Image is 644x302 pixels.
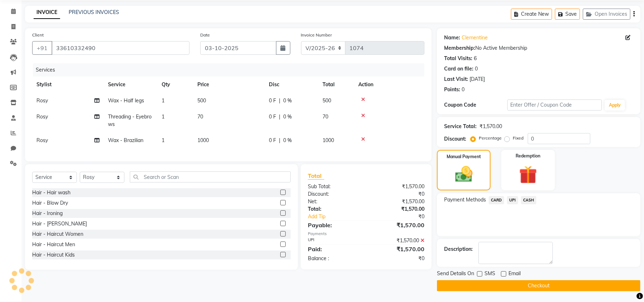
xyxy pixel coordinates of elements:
div: Sub Total: [303,183,366,190]
label: Client [32,32,44,38]
span: Rosy [36,97,48,104]
span: | [279,137,280,144]
span: | [279,113,280,121]
span: 0 % [283,137,292,144]
span: CARD [489,196,504,204]
button: Create New [511,9,552,20]
span: Total [308,172,324,180]
th: Price [193,77,265,93]
div: [DATE] [470,75,485,83]
div: Discount: [303,190,366,198]
span: 0 F [269,97,276,104]
a: Clementine [462,34,488,42]
span: Rosy [36,137,48,143]
div: Hair - Blow Dry [32,199,68,207]
div: Coupon Code [444,101,507,109]
span: 1 [162,97,164,104]
div: No Active Membership [444,44,633,52]
div: Discount: [444,135,466,143]
a: Add Tip [303,213,377,220]
div: 6 [474,55,477,62]
div: Hair - Haircut Kids [32,251,75,259]
div: ₹0 [366,190,430,198]
div: Services [33,63,430,77]
div: 0 [475,65,478,73]
span: Wax - Half legs [108,97,144,104]
span: | [279,97,280,104]
th: Action [354,77,424,93]
div: ₹1,570.00 [366,198,430,205]
div: Total Visits: [444,55,472,62]
span: SMS [485,270,495,279]
span: 0 F [269,113,276,121]
div: ₹1,570.00 [366,245,430,253]
div: Membership: [444,44,475,52]
span: 1 [162,113,164,120]
span: UPI [507,196,518,204]
div: ₹1,570.00 [366,183,430,190]
input: Search or Scan [130,171,291,182]
div: Hair - Hair wash [32,189,70,196]
th: Service [104,77,157,93]
input: Enter Offer / Coupon Code [507,99,602,111]
span: Threading - Eyebrows [108,113,152,127]
a: PREVIOUS INVOICES [69,9,119,15]
label: Percentage [479,135,502,141]
div: Payments [308,231,424,237]
div: ₹1,570.00 [366,205,430,213]
div: Hair - [PERSON_NAME] [32,220,87,228]
label: Manual Payment [447,154,481,160]
label: Date [200,32,210,38]
span: Wax - Brazilian [108,137,143,143]
span: 1000 [197,137,209,143]
label: Redemption [516,153,540,159]
div: Points: [444,86,460,93]
div: Paid: [303,245,366,253]
span: 70 [323,113,328,120]
a: INVOICE [34,6,60,19]
div: Card on file: [444,65,473,73]
span: 500 [197,97,206,104]
span: 500 [323,97,331,104]
img: _gift.svg [513,164,543,186]
button: Save [555,9,580,20]
div: ₹0 [377,213,430,220]
div: ₹1,570.00 [366,237,430,244]
div: Hair - Haircut Women [32,230,83,238]
span: 1 [162,137,164,143]
span: Send Details On [437,270,474,279]
span: 1000 [323,137,334,143]
div: Balance : [303,255,366,262]
div: Service Total: [444,123,477,130]
div: Name: [444,34,460,42]
th: Disc [265,77,318,93]
th: Total [318,77,354,93]
input: Search by Name/Mobile/Email/Code [51,41,190,55]
div: ₹1,570.00 [480,123,502,130]
img: _cash.svg [450,164,478,184]
span: Email [508,270,521,279]
th: Stylist [32,77,104,93]
div: Total: [303,205,366,213]
button: Open Invoices [583,9,630,20]
div: Description: [444,245,473,253]
div: Hair - Ironing [32,210,63,217]
div: 0 [462,86,464,93]
span: Payment Methods [444,196,486,204]
div: UPI [303,237,366,244]
span: 0 % [283,113,292,121]
label: Fixed [513,135,523,141]
span: 0 % [283,97,292,104]
div: Hair - Haircut Men [32,241,75,248]
label: Invoice Number [301,32,332,38]
span: Rosy [36,113,48,120]
div: Last Visit: [444,75,468,83]
span: CASH [521,196,536,204]
button: Checkout [437,280,640,291]
div: ₹1,570.00 [366,221,430,229]
span: 70 [197,113,203,120]
th: Qty [157,77,193,93]
span: 0 F [269,137,276,144]
div: ₹0 [366,255,430,262]
button: +91 [32,41,52,55]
